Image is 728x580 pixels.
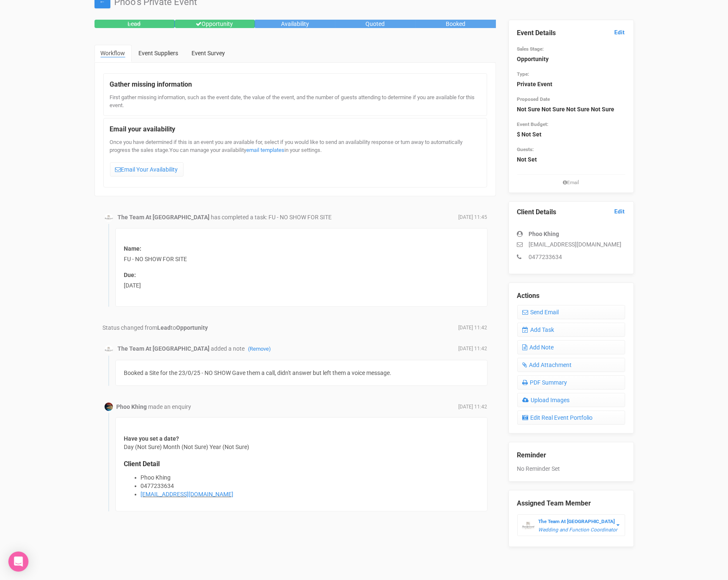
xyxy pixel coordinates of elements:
[110,162,184,177] a: Email Your Availability
[247,147,285,153] a: email templates
[517,131,542,138] strong: $ Not Set
[459,324,488,331] span: [DATE] 11:42
[517,253,625,261] p: 0477233634
[517,240,625,249] p: [EMAIL_ADDRESS][DOMAIN_NAME]
[517,451,625,460] legend: Reminder
[517,71,529,77] small: Type:
[517,305,625,319] a: Send Email
[110,125,480,134] legend: Email your availability
[517,96,550,102] small: Proposed Date
[248,346,271,352] a: (Remove)
[105,345,113,354] img: BGLogo.jpg
[539,527,618,533] em: Wedding and Function Coordinator
[517,106,615,113] strong: Not Sure Not Sure Not Sure Not Sure
[211,214,332,221] span: has completed a task: FU - NO SHOW FOR SITE
[459,214,488,221] span: [DATE] 11:45
[158,324,171,331] strong: Lead
[115,417,488,511] div: Day (Not Sure) Month (Not Sure) Year (Not Sure)
[124,271,479,290] div: [DATE]
[170,147,322,153] span: You can manage your availability in your settings.
[110,80,480,90] legend: Gather missing information
[517,56,549,62] strong: Opportunity
[517,375,625,390] a: PDF Summary
[517,179,625,186] small: Email
[615,28,625,36] a: Edit
[517,291,625,301] legend: Actions
[517,208,625,217] legend: Client Details
[517,499,625,508] legend: Assigned Team Member
[459,345,488,352] span: [DATE] 11:42
[529,231,559,237] strong: Phoo Khing
[175,20,255,28] div: Opportunity
[124,271,479,279] label: Due:
[115,360,488,386] div: Booked a Site for the 23/0/25 - NO SHOW Gave them a call, didn't answer but left them a voice mes...
[176,324,208,331] strong: Opportunity
[517,46,544,52] small: Sales Stage:
[539,518,615,524] strong: The Team At [GEOGRAPHIC_DATA]
[517,393,625,407] a: Upload Images
[517,358,625,372] a: Add Attachment
[117,403,147,410] strong: Phoo Khing
[118,214,210,221] strong: The Team At [GEOGRAPHIC_DATA]
[95,20,175,28] div: Lead
[118,345,210,352] strong: The Team At [GEOGRAPHIC_DATA]
[335,20,416,28] div: Quoted
[105,213,113,222] img: BGLogo.jpg
[133,45,185,62] a: Event Suppliers
[124,244,479,253] label: Name:
[8,552,28,572] div: Open Intercom Messenger
[141,482,479,490] li: 0477233634
[517,121,549,127] small: Event Budget:
[522,519,534,532] img: BGLogo.jpg
[110,94,480,109] div: First gather missing information, such as the event date, the value of the event, and the number ...
[517,146,534,152] small: Guests:
[416,20,496,28] div: Booked
[141,473,479,482] li: Phoo Khing
[105,403,113,411] img: Profile Image
[211,345,271,352] span: added a note
[459,403,488,411] span: [DATE] 11:42
[186,45,232,62] a: Event Survey
[517,411,625,425] a: Edit Real Event Portfolio
[95,45,132,62] a: Workflow
[517,514,625,536] button: The Team At [GEOGRAPHIC_DATA] Wedding and Function Coordinator
[517,442,625,473] div: No Reminder Set
[517,28,625,38] legend: Event Details
[517,156,537,163] strong: Not Set
[148,403,192,410] span: made an enquiry
[517,81,553,87] strong: Private Event
[124,244,479,263] div: FU - NO SHOW FOR SITE
[517,340,625,354] a: Add Note
[103,324,208,331] span: Status changed from to
[615,208,625,216] a: Edit
[517,323,625,337] a: Add Task
[124,435,179,442] strong: Have you set a date?
[110,139,480,181] div: Once you have determined if this is an event you are available for, select if you would like to s...
[141,491,234,498] a: [EMAIL_ADDRESS][DOMAIN_NAME]
[255,20,335,28] div: Availability
[124,459,479,469] legend: Client Detail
